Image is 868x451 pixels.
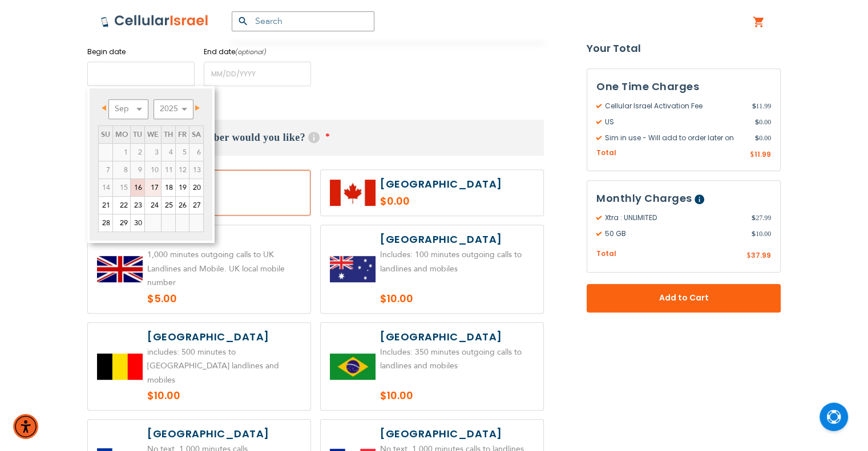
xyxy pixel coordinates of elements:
input: MM/DD/YYYY [87,62,195,86]
a: 16 [131,179,144,196]
span: Help [695,195,704,205]
span: $ [755,117,759,127]
span: 1 [113,144,130,161]
a: 28 [99,214,112,231]
label: Begin date [87,47,195,57]
a: 26 [176,197,189,214]
span: 14 [99,179,112,196]
a: 18 [162,179,175,196]
span: $ [750,150,754,160]
span: Saturday [192,129,201,140]
span: 2 [131,144,144,161]
strong: Your Total [587,40,781,57]
span: 10 [145,161,161,178]
a: 21 [99,197,112,214]
span: 11 [162,161,175,178]
span: Total [596,249,616,260]
span: Wednesday [147,129,159,140]
span: $ [746,251,751,262]
span: Friday [178,129,187,140]
span: Sunday [101,129,110,140]
span: Prev [102,105,106,111]
a: 17 [145,179,161,196]
span: 37.99 [751,251,771,261]
span: Next [195,105,200,111]
a: 24 [145,197,161,214]
span: Sim in use - Will add to order later on [596,133,755,143]
div: Accessibility Menu [13,414,38,439]
span: $ [752,101,756,111]
span: Thursday [164,129,173,140]
span: 11.99 [754,149,771,159]
span: Add to Cart [624,292,743,304]
span: 8 [113,161,130,178]
span: 13 [189,161,203,178]
span: 7 [99,161,112,178]
a: Next [188,101,203,115]
a: 23 [131,197,144,214]
span: Help [308,132,320,143]
a: 27 [189,197,203,214]
a: 25 [162,197,175,214]
a: 29 [113,214,130,231]
span: US [596,117,755,127]
span: 11.99 [752,101,771,111]
img: Cellular Israel Logo [100,14,209,28]
button: Add to Cart [587,284,781,312]
label: End date [204,47,311,57]
input: MM/DD/YYYY [204,62,311,86]
span: 5 [176,144,189,161]
span: 0.00 [755,117,771,127]
span: 27.99 [752,213,771,224]
a: 30 [131,214,144,231]
span: $ [752,229,756,239]
select: Select year [154,99,193,119]
span: Xtra : UNLIMITED [596,213,752,224]
span: 15 [113,179,130,196]
span: Monday [115,129,128,140]
span: Tuesday [133,129,142,140]
h3: One Time Charges [596,78,771,95]
span: 50 GB [596,229,752,239]
a: 22 [113,197,130,214]
span: 10.00 [752,229,771,239]
span: $ [752,213,756,224]
span: $ [755,133,759,143]
span: 6 [189,144,203,161]
a: 19 [176,179,189,196]
span: Total [596,148,616,159]
span: Monthly Charges [596,192,692,206]
span: Cellular Israel Activation Fee [596,101,752,111]
select: Select month [108,99,148,119]
span: 3 [145,144,161,161]
span: 12 [176,161,189,178]
a: Prev [99,101,114,115]
span: 0.00 [755,133,771,143]
span: 9 [131,161,144,178]
i: (optional) [235,47,267,56]
span: 4 [162,144,175,161]
a: 20 [189,179,203,196]
input: Search [232,11,374,31]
